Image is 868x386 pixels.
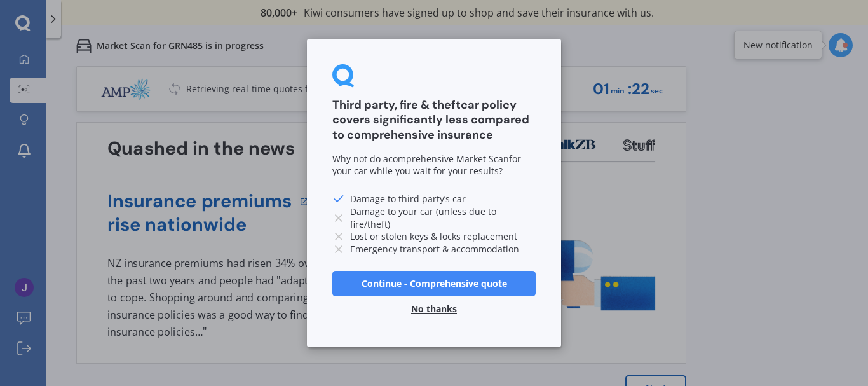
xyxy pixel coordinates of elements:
div: Why not do a for your car while you wait for your results? [332,153,536,177]
button: Continue - Comprehensive quote [332,271,536,296]
li: Emergency transport & accommodation [332,243,536,256]
span: comprehensive Market Scan [388,153,509,165]
h3: Third party, fire & theft car policy covers significantly less compared to comprehensive insurance [332,98,536,142]
li: Damage to your car (unless due to fire/theft) [332,205,536,230]
button: No thanks [403,296,465,322]
li: Lost or stolen keys & locks replacement [332,230,536,243]
li: Damage to third party’s car [332,193,536,205]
